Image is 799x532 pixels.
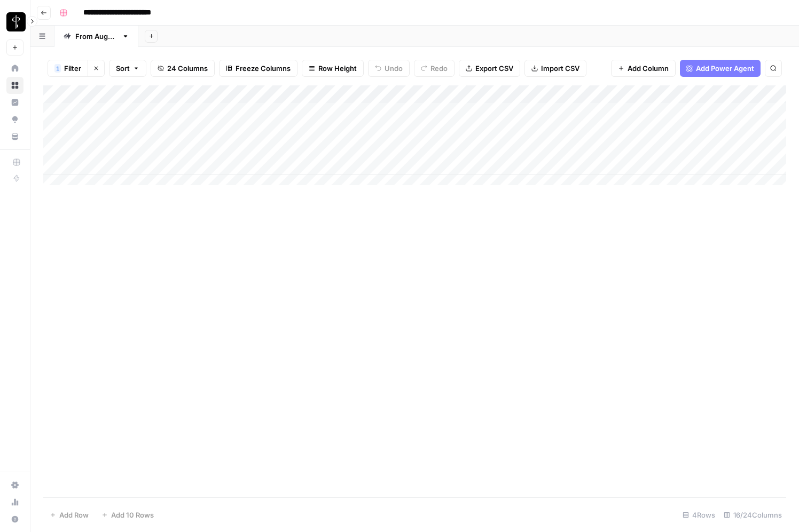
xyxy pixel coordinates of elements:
[611,60,676,77] button: Add Column
[318,63,357,74] span: Row Height
[56,64,59,73] span: 1
[368,60,410,77] button: Undo
[54,64,61,73] div: 1
[696,63,754,74] span: Add Power Agent
[541,63,579,74] span: Import CSV
[6,477,23,494] a: Settings
[43,506,95,523] button: Add Row
[59,510,89,520] span: Add Row
[475,63,513,74] span: Export CSV
[430,63,448,74] span: Redo
[116,63,130,74] span: Sort
[6,77,23,94] a: Browse
[6,94,23,111] a: Insights
[48,60,88,77] button: 1Filter
[167,63,208,74] span: 24 Columns
[628,63,669,74] span: Add Column
[459,60,520,77] button: Export CSV
[6,9,23,35] button: Workspace: LP Production Workloads
[524,60,586,77] button: Import CSV
[414,60,455,77] button: Redo
[302,60,364,77] button: Row Height
[6,128,23,145] a: Your Data
[236,63,291,74] span: Freeze Columns
[6,60,23,77] a: Home
[385,63,403,74] span: Undo
[64,63,81,74] span: Filter
[6,111,23,128] a: Opportunities
[109,60,146,77] button: Sort
[6,12,26,31] img: LP Production Workloads Logo
[6,511,23,528] button: Help + Support
[6,494,23,511] a: Usage
[151,60,215,77] button: 24 Columns
[75,31,117,42] div: From [DATE]
[680,60,761,77] button: Add Power Agent
[719,506,786,523] div: 16/24 Columns
[678,506,719,523] div: 4 Rows
[54,26,138,47] a: From [DATE]
[219,60,297,77] button: Freeze Columns
[111,510,154,520] span: Add 10 Rows
[95,506,160,523] button: Add 10 Rows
